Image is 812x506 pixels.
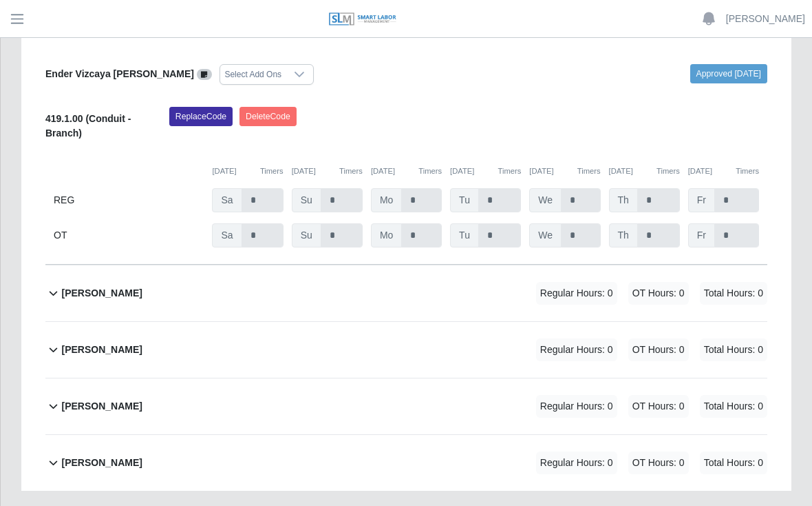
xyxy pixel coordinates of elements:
span: Fr [688,188,715,212]
span: Regular Hours: 0 [536,338,617,361]
button: Timers [339,165,363,177]
span: Fr [688,223,715,247]
button: Timers [656,165,680,177]
span: Regular Hours: 0 [536,395,617,418]
button: [PERSON_NAME] Regular Hours: 0 OT Hours: 0 Total Hours: 0 [45,435,767,491]
button: Timers [260,165,284,177]
b: 419.1.00 (Conduit - Branch) [45,113,131,139]
button: [PERSON_NAME] Regular Hours: 0 OT Hours: 0 Total Hours: 0 [45,265,767,321]
div: [DATE] [371,165,442,177]
span: Total Hours: 0 [700,395,767,418]
span: Tu [450,188,479,212]
div: OT [54,223,204,247]
button: Timers [577,165,601,177]
span: Total Hours: 0 [700,282,767,305]
div: Select Add Ons [220,65,286,84]
button: [PERSON_NAME] Regular Hours: 0 OT Hours: 0 Total Hours: 0 [45,378,767,434]
span: Regular Hours: 0 [536,452,617,474]
b: Ender Vizcaya [PERSON_NAME] [45,68,194,79]
img: SLM Logo [328,12,397,27]
span: Total Hours: 0 [700,338,767,361]
div: [DATE] [688,165,759,177]
a: View/Edit Notes [197,68,212,79]
span: Sa [212,223,242,247]
span: OT Hours: 0 [628,452,689,474]
a: [PERSON_NAME] [726,12,805,26]
b: [PERSON_NAME] [61,399,142,414]
span: Th [609,223,638,247]
span: Mo [371,188,402,212]
span: We [529,223,562,247]
span: Th [609,188,638,212]
button: ReplaceCode [169,107,233,126]
span: We [529,188,562,212]
span: Su [292,223,321,247]
span: Total Hours: 0 [700,452,767,474]
span: Mo [371,223,402,247]
div: [DATE] [529,165,600,177]
b: [PERSON_NAME] [61,456,142,470]
div: REG [54,188,204,212]
a: Approved [DATE] [690,64,767,83]
span: Tu [450,223,479,247]
button: Timers [736,165,759,177]
div: [DATE] [609,165,680,177]
span: OT Hours: 0 [628,395,689,418]
div: [DATE] [212,165,283,177]
span: OT Hours: 0 [628,338,689,361]
div: [DATE] [292,165,363,177]
b: [PERSON_NAME] [61,286,142,301]
span: Sa [212,188,242,212]
button: DeleteCode [239,107,297,126]
button: Timers [418,165,442,177]
span: Regular Hours: 0 [536,282,617,305]
span: Su [292,188,321,212]
span: OT Hours: 0 [628,282,689,305]
b: [PERSON_NAME] [61,343,142,357]
button: Timers [498,165,522,177]
div: [DATE] [450,165,521,177]
button: [PERSON_NAME] Regular Hours: 0 OT Hours: 0 Total Hours: 0 [45,322,767,378]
